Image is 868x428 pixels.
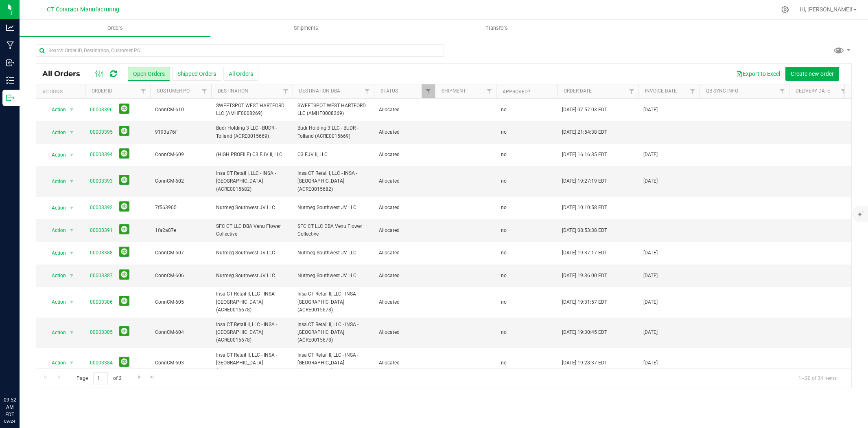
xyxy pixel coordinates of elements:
[379,329,430,336] span: Allocated
[792,372,843,384] span: 1 - 20 of 34 items
[297,204,369,212] span: Nutmeg Southwest JV LLC
[297,249,369,257] span: Nutmeg Southwest JV LLC
[6,94,14,102] inline-svg: Outbound
[70,372,128,385] span: Page of 2
[90,177,113,185] a: 00003393
[442,88,466,94] a: Shipment
[44,202,66,214] span: Action
[379,151,430,159] span: Allocated
[297,102,369,117] span: SWEETSPOT WEST HARTFORD LLC (AMHF0008269)
[379,128,430,136] span: Allocated
[90,204,113,212] a: 00003392
[44,270,66,281] span: Action
[90,329,113,336] a: 00003385
[155,204,206,212] span: 7f563905
[90,227,113,234] a: 00003391
[297,351,369,375] span: Insa CT Retail II, LLC - INSA - [GEOGRAPHIC_DATA] (ACRE0015678)
[380,88,398,94] a: Status
[20,20,210,37] a: Orders
[643,272,658,280] span: [DATE]
[562,298,607,306] span: [DATE] 19:31:57 EDT
[42,89,82,95] div: Actions
[128,67,170,81] button: Open Orders
[155,359,206,367] span: ConnCM-603
[379,272,430,280] span: Allocated
[297,124,369,140] span: Budr Holding 3 LLC - BUDR - Tolland (ACRE0015669)
[562,329,607,336] span: [DATE] 19:30:45 EDT
[643,151,658,159] span: [DATE]
[645,88,677,94] a: Invoice Date
[501,272,507,280] span: no
[562,128,607,136] span: [DATE] 21:54:38 EDT
[379,204,430,212] span: Allocated
[4,418,16,424] p: 09/24
[501,204,507,212] span: no
[67,225,77,236] span: select
[401,20,592,37] a: Transfers
[501,177,507,185] span: no
[216,124,288,140] span: Budr Holding 3 LLC - BUDR - Tolland (ACRE0015669)
[216,151,288,159] span: (HIGH PROFILE) C3 EJV II, LLC
[67,127,77,138] span: select
[44,247,66,259] span: Action
[562,272,607,280] span: [DATE] 19:36:00 EDT
[4,396,16,418] p: 09:52 AM EDT
[501,298,507,306] span: no
[562,227,607,234] span: [DATE] 08:53:38 EDT
[796,88,830,94] a: Delivery Date
[776,84,789,98] a: Filter
[67,104,77,115] span: select
[837,84,850,98] a: Filter
[155,272,206,280] span: ConnCM-606
[90,298,113,306] a: 00003386
[562,359,607,367] span: [DATE] 19:28:37 EDT
[780,6,790,13] div: Manage settings
[686,84,700,98] a: Filter
[44,104,66,115] span: Action
[155,298,206,306] span: ConnCM-605
[216,290,288,314] span: Insa CT Retail II, LLC - INSA - [GEOGRAPHIC_DATA] (ACRE0015678)
[643,298,658,306] span: [DATE]
[137,84,150,98] a: Filter
[6,24,14,32] inline-svg: Analytics
[155,151,206,159] span: ConnCM-609
[501,249,507,257] span: no
[379,359,430,367] span: Allocated
[279,84,293,98] a: Filter
[800,6,853,13] span: Hi, [PERSON_NAME]!
[562,151,607,159] span: [DATE] 16:16:35 EDT
[155,177,206,185] span: ConnCM-602
[90,359,113,367] a: 00003384
[44,357,66,368] span: Action
[92,88,112,94] a: Order ID
[218,88,248,94] a: Destination
[643,359,658,367] span: [DATE]
[67,247,77,259] span: select
[474,24,519,32] span: Transfers
[90,106,113,114] a: 00003396
[172,67,221,81] button: Shipped Orders
[216,223,288,238] span: SFC CT LLC DBA Venu Flower Collective
[90,272,113,280] a: 00003387
[501,329,507,336] span: no
[8,363,33,387] iframe: Resource center
[90,128,113,136] a: 00003395
[44,127,66,138] span: Action
[6,41,14,49] inline-svg: Manufacturing
[483,84,496,98] a: Filter
[67,202,77,214] span: select
[6,59,14,67] inline-svg: Inbound
[501,227,507,234] span: no
[216,249,288,257] span: Nutmeg Southwest JV LLC
[133,372,145,383] a: Go to the next page
[706,88,738,94] a: QB Sync Info
[625,84,638,98] a: Filter
[562,204,607,212] span: [DATE] 10:10:58 EDT
[90,151,113,159] a: 00003394
[67,149,77,161] span: select
[90,249,113,257] a: 00003388
[67,357,77,368] span: select
[791,71,834,77] span: Create new order
[216,321,288,344] span: Insa CT Retail II, LLC - INSA - [GEOGRAPHIC_DATA] (ACRE0015678)
[643,329,658,336] span: [DATE]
